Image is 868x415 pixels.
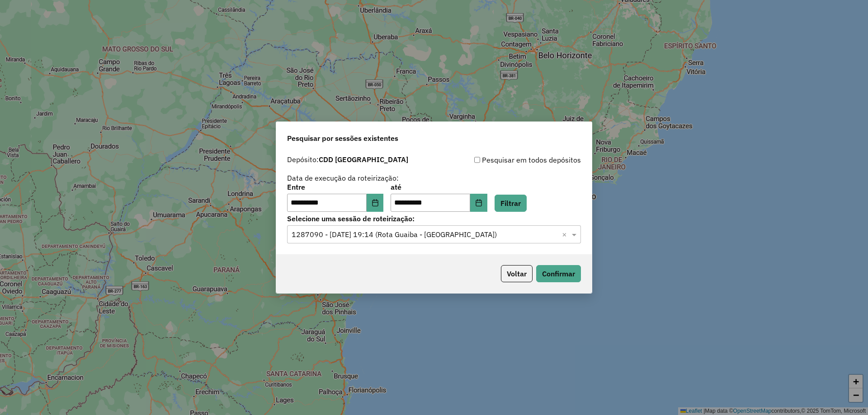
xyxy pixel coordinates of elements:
[287,182,383,192] label: Entre
[536,265,581,282] button: Confirmar
[287,213,581,224] label: Selecione uma sessão de roteirização:
[391,182,487,192] label: até
[495,195,527,212] button: Filtrar
[319,155,408,164] strong: CDD [GEOGRAPHIC_DATA]
[367,194,384,212] button: Choose Date
[434,154,581,165] div: Pesquisar em todos depósitos
[470,194,487,212] button: Choose Date
[287,173,399,183] label: Data de execução da roteirização:
[287,154,408,165] label: Depósito:
[287,133,398,144] span: Pesquisar por sessões existentes
[562,229,570,240] span: Clear all
[501,265,533,282] button: Voltar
